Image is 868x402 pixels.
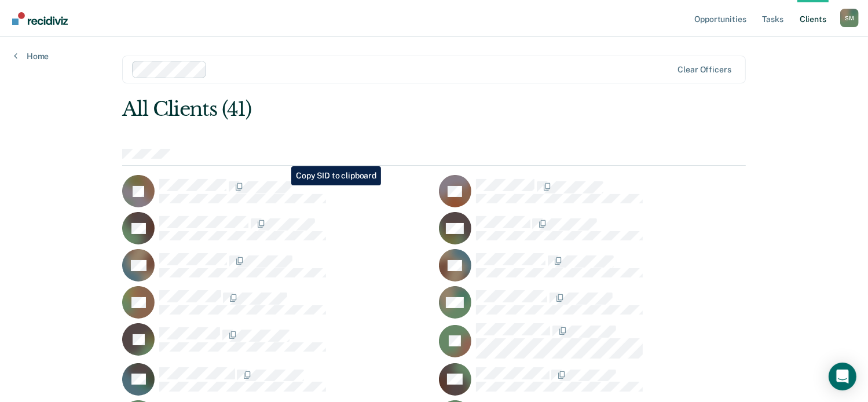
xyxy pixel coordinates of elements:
[122,97,621,121] div: All Clients (41)
[14,51,49,61] a: Home
[12,12,68,25] img: Recidiviz
[840,9,859,27] button: Profile dropdown button
[678,65,731,75] div: Clear officers
[829,363,856,390] div: Open Intercom Messenger
[840,9,859,27] div: S M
